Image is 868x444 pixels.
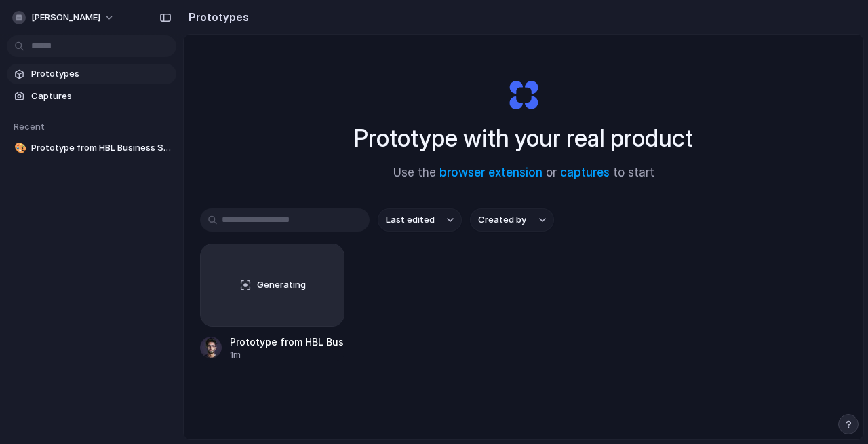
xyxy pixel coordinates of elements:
[386,213,435,227] span: Last edited
[7,7,121,29] button: [PERSON_NAME]
[470,208,554,232] button: Created by
[354,120,693,156] h1: Prototype with your real product
[230,335,344,349] div: Prototype from HBL Business Services
[393,164,654,182] span: Use the or to start
[439,166,542,179] a: browser extension
[31,90,171,103] span: Captures
[378,208,462,232] button: Last edited
[478,213,526,227] span: Created by
[7,86,176,107] a: Captures
[257,278,306,292] span: Generating
[200,244,344,361] a: GeneratingPrototype from HBL Business Services1m
[14,141,24,156] div: 🎨
[560,166,610,179] a: captures
[12,141,26,155] button: 🎨
[230,349,344,361] div: 1m
[183,9,249,25] h2: Prototypes
[7,64,176,84] a: Prototypes
[31,141,171,155] span: Prototype from HBL Business Services
[31,67,171,81] span: Prototypes
[14,121,45,132] span: Recent
[7,138,176,158] a: 🎨Prototype from HBL Business Services
[31,11,100,24] span: [PERSON_NAME]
